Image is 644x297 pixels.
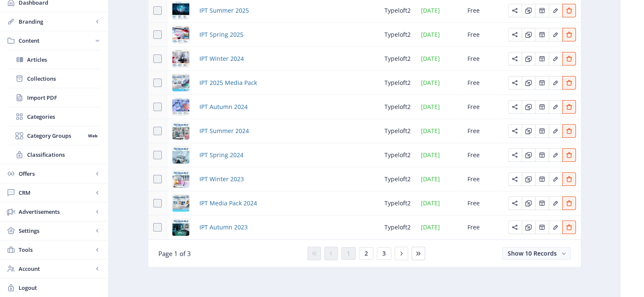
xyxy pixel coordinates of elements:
a: Edit page [508,102,522,110]
a: Edit page [562,150,576,158]
span: IPT Media Pack 2024 [199,198,257,208]
a: IPT Winter 2024 [199,54,244,64]
td: typeloft2 [379,215,416,240]
td: [DATE] [416,191,462,215]
span: Tools [19,245,93,254]
td: typeloft2 [379,167,416,191]
a: Edit page [562,174,576,183]
a: Edit page [562,78,576,86]
img: 02481de8-b067-464f-8496-abb6b7533f9c.jpg [172,26,189,43]
a: Edit page [535,199,549,207]
img: 0755a4d6-3db0-4c8c-ac25-cb9fb827b964.jpg [172,195,189,212]
a: Edit page [562,223,576,231]
a: IPT Autumn 2023 [199,222,248,232]
a: Edit page [549,174,562,183]
td: typeloft2 [379,47,416,71]
span: Page 1 of 3 [158,249,191,258]
a: Edit page [549,126,562,134]
a: Edit page [535,102,549,110]
a: Edit page [549,78,562,86]
a: Edit page [535,78,549,86]
a: Edit page [508,174,522,183]
a: Categories [8,107,100,126]
img: 92918336-cf80-4770-8fe8-d358c93a1fc0.jpg [172,50,189,67]
a: Edit page [535,6,549,14]
td: [DATE] [416,167,462,191]
span: 2 [365,250,368,257]
a: Edit page [508,150,522,158]
img: 3cda4289-0754-44dc-ac55-0ce10a4e135d.jpg [172,123,189,139]
td: Free [462,167,503,191]
a: Edit page [535,150,549,158]
span: Settings [19,226,93,235]
img: 8a81b14d-e0a5-44f1-9acc-8bfb84705579.jpg [172,171,189,188]
a: Edit page [549,30,562,38]
a: IPT Summer 2025 [199,5,249,16]
a: Edit page [522,174,535,183]
span: Classifications [27,150,100,159]
td: Free [462,191,503,215]
a: Edit page [522,223,535,231]
a: Edit page [562,199,576,207]
span: Content [19,36,93,45]
a: Edit page [549,223,562,231]
td: typeloft2 [379,119,416,143]
td: Free [462,215,503,240]
a: IPT Summer 2024 [199,126,249,136]
a: Edit page [522,30,535,38]
img: d2182887-4aa5-4694-a437-5b466ceda07d.jpg [172,219,189,236]
td: typeloft2 [379,23,416,47]
a: Edit page [549,102,562,110]
td: [DATE] [416,119,462,143]
span: CRM [19,188,93,197]
a: Edit page [535,30,549,38]
button: 2 [359,247,373,260]
a: Edit page [535,223,549,231]
a: Edit page [549,150,562,158]
a: IPT 2025 Media Pack [199,78,257,88]
a: IPT Spring 2024 [199,150,243,160]
a: Edit page [549,54,562,62]
a: Edit page [522,199,535,207]
a: Import PDF [8,88,100,107]
a: IPT Winter 2023 [199,174,244,184]
img: 7689e806-ff91-4d4d-9e26-e3f679bb54e6.jpg [172,147,189,163]
a: Edit page [562,126,576,134]
span: Categories [27,112,100,121]
a: Edit page [508,54,522,62]
a: Edit page [522,102,535,110]
a: Edit page [549,199,562,207]
button: 1 [341,247,356,260]
a: Edit page [522,78,535,86]
a: Edit page [562,30,576,38]
a: Edit page [508,199,522,207]
a: Edit page [522,6,535,14]
span: Account [19,264,93,273]
a: Articles [8,50,100,69]
span: 1 [347,250,350,257]
a: Edit page [508,126,522,134]
span: Category Groups [27,131,85,140]
a: IPT Autumn 2024 [199,102,248,112]
a: Edit page [535,174,549,183]
td: [DATE] [416,23,462,47]
a: Edit page [535,54,549,62]
a: Edit page [562,102,576,110]
a: Edit page [522,54,535,62]
a: Edit page [549,6,562,14]
a: Collections [8,69,100,88]
td: Free [462,95,503,119]
a: Category GroupsWeb [8,126,100,145]
td: typeloft2 [379,95,416,119]
td: typeloft2 [379,71,416,95]
span: Branding [19,17,93,26]
td: Free [462,119,503,143]
td: typeloft2 [379,143,416,167]
span: Import PDF [27,93,100,102]
span: Offers [19,169,93,178]
span: IPT Spring 2025 [199,30,243,40]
